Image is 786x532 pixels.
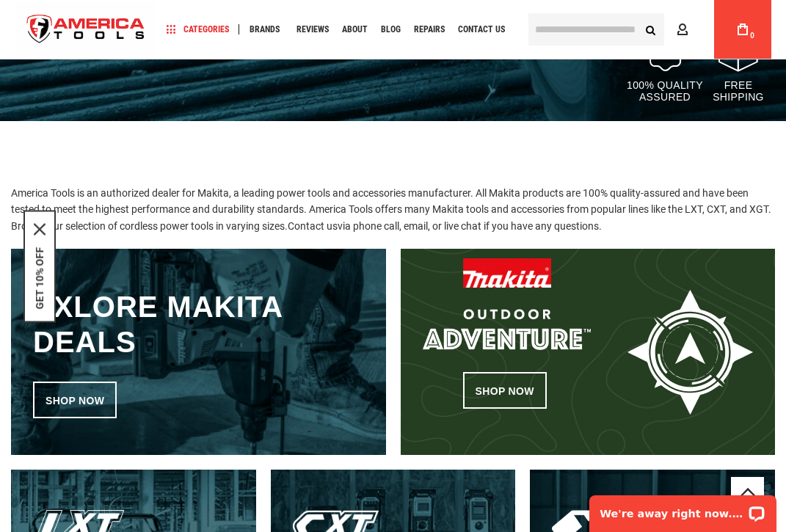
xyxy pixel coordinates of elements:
p: 100% quality assured [625,79,705,103]
img: Outdoor Adventure icon [627,290,753,415]
a: Blog [374,20,407,40]
svg: close icon [34,223,46,235]
span: Categories [167,24,229,34]
a: Contact us [288,220,338,232]
button: GET 10% OFF [34,247,46,309]
button: Close [34,223,46,235]
button: Search [636,15,664,43]
span: Repairs [414,25,445,34]
a: Reviews [290,20,335,40]
p: Free Shipping [713,79,764,103]
a: Brands [243,20,286,40]
a: store logo [15,2,157,57]
span: Blog [381,25,401,34]
img: Outdoor Adventure TM [423,306,592,350]
a: Shop now [463,372,547,409]
img: America Tools [15,2,157,57]
h3: Exlore makita deals [33,289,364,360]
a: About [335,20,374,40]
a: Repairs [407,20,451,40]
a: Contact Us [451,20,512,40]
img: Makita logo [463,258,551,288]
span: 0 [750,32,754,40]
span: About [342,25,368,34]
iframe: LiveChat chat widget [580,486,786,532]
span: Reviews [296,25,329,34]
a: Categories [160,20,236,40]
span: Contact Us [458,25,505,34]
a: Shop now [33,382,117,418]
span: Brands [250,25,280,34]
